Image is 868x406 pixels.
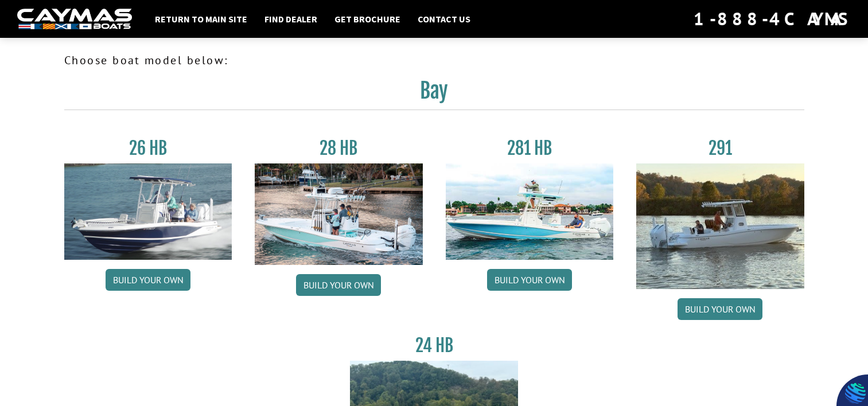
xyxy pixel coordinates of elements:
[64,163,232,260] img: 26_new_photo_resized.jpg
[412,11,476,26] a: Contact Us
[694,6,851,32] div: 1-888-4CAYMAS
[678,298,762,320] a: Build your own
[446,138,614,159] h3: 281 HB
[64,52,804,69] p: Choose boat model below:
[446,163,614,260] img: 28-hb-twin.jpg
[64,78,804,110] h2: Bay
[17,9,132,30] img: white-logo-c9c8dbefe5ff5ceceb0f0178aa75bf4bb51f6bca0971e226c86eb53dfe498488.png
[255,138,423,159] h3: 28 HB
[487,269,572,291] a: Build your own
[329,11,406,26] a: Get Brochure
[296,274,381,296] a: Build your own
[64,138,232,159] h3: 26 HB
[350,335,518,356] h3: 24 HB
[106,269,190,291] a: Build your own
[636,138,804,159] h3: 291
[255,163,423,265] img: 28_hb_thumbnail_for_caymas_connect.jpg
[149,11,253,26] a: Return to main site
[259,11,323,26] a: Find Dealer
[636,163,804,289] img: 291_Thumbnail.jpg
